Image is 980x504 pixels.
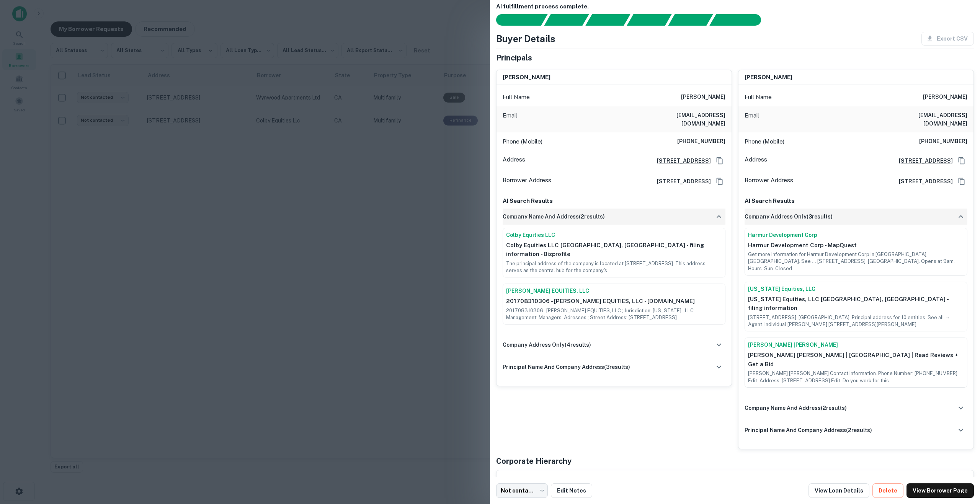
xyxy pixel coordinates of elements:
[544,14,589,26] div: Your request is received and processing...
[919,137,967,146] h6: [PHONE_NUMBER]
[677,137,725,146] h6: [PHONE_NUMBER]
[504,475,560,484] h6: colby equities llc
[503,155,525,166] p: Address
[923,93,967,102] h6: [PERSON_NAME]
[942,443,980,480] iframe: Chat Widget
[681,93,725,102] h6: [PERSON_NAME]
[503,176,551,187] p: Borrower Address
[496,52,532,64] h5: Principals
[748,314,964,328] p: [STREET_ADDRESS]. [GEOGRAPHIC_DATA]. Principal address for 10 entities. See all →. Agent. Individ...
[745,212,833,221] h6: company address only ( 3 results)
[496,483,548,498] div: Not contacted
[651,157,711,165] a: [STREET_ADDRESS]
[503,341,591,349] h6: company address only ( 4 results)
[745,404,847,412] h6: company name and address ( 2 results)
[745,93,772,102] p: Full Name
[503,111,517,128] p: Email
[906,483,974,498] a: View Borrower Page
[893,177,953,186] a: [STREET_ADDRESS]
[748,251,964,272] p: Get more information for Harmur Development Corp in [GEOGRAPHIC_DATA], [GEOGRAPHIC_DATA]. See ......
[506,297,722,306] p: 201708310306 - [PERSON_NAME] EQUITIES, LLC - [DOMAIN_NAME]
[551,483,592,498] button: Edit Notes
[956,176,967,187] button: Copy Address
[748,231,964,239] a: Harmur Development Corp
[748,351,964,369] p: [PERSON_NAME] [PERSON_NAME] | [GEOGRAPHIC_DATA] | Read Reviews + Get a Bid
[745,155,767,166] p: Address
[634,111,725,128] h6: [EMAIL_ADDRESS][DOMAIN_NAME]
[745,73,792,82] h6: [PERSON_NAME]
[714,176,725,187] button: Copy Address
[748,341,964,349] a: [PERSON_NAME] [PERSON_NAME]
[745,111,759,128] p: Email
[872,483,903,498] button: Delete
[745,426,872,434] h6: principal name and company address ( 2 results)
[748,285,964,293] a: [US_STATE] Equities, LLC
[710,14,770,26] div: AI fulfillment process complete.
[627,14,671,26] div: Principals found, AI now looking for contact information...
[875,111,967,128] h6: [EMAIL_ADDRESS][DOMAIN_NAME]
[714,155,725,166] button: Copy Address
[748,370,964,384] p: [PERSON_NAME] [PERSON_NAME] Contact Information. Phone Number: [PHONE_NUMBER] Edit. Address: [STR...
[668,14,713,26] div: Principals found, still searching for contact information. This may take time...
[748,241,964,250] p: Harmur Development Corp - MapQuest
[503,363,630,371] h6: principal name and company address ( 3 results)
[496,455,572,467] h5: Corporate Hierarchy
[506,260,722,274] p: The principal address of the company is located at [STREET_ADDRESS]. This address serves as the c...
[496,2,974,11] h6: AI fulfillment process complete.
[503,212,605,221] h6: company name and address ( 2 results)
[506,307,722,321] p: 201708310306 - [PERSON_NAME] EQUITIES, LLC ; Jurisdiction: [US_STATE] ; LLC Management: Managers....
[506,241,722,259] p: Colby Equities LLC [GEOGRAPHIC_DATA], [GEOGRAPHIC_DATA] - filing information - Bizprofile
[503,73,550,82] h6: [PERSON_NAME]
[503,93,530,102] p: Full Name
[745,137,784,146] p: Phone (Mobile)
[503,137,542,146] p: Phone (Mobile)
[506,287,722,295] a: [PERSON_NAME] EQUITIES, LLC
[748,295,964,313] p: [US_STATE] Equities, LLC [GEOGRAPHIC_DATA], [GEOGRAPHIC_DATA] - filing information
[808,483,869,498] a: View Loan Details
[496,32,555,46] h4: Buyer Details
[503,196,725,206] p: AI Search Results
[893,157,953,165] a: [STREET_ADDRESS]
[506,231,722,239] a: Colby Equities LLC
[745,196,967,206] p: AI Search Results
[487,14,544,26] div: Sending borrower request to AI...
[956,155,967,166] button: Copy Address
[651,177,711,186] a: [STREET_ADDRESS]
[585,14,630,26] div: Documents found, AI parsing details...
[745,176,793,187] p: Borrower Address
